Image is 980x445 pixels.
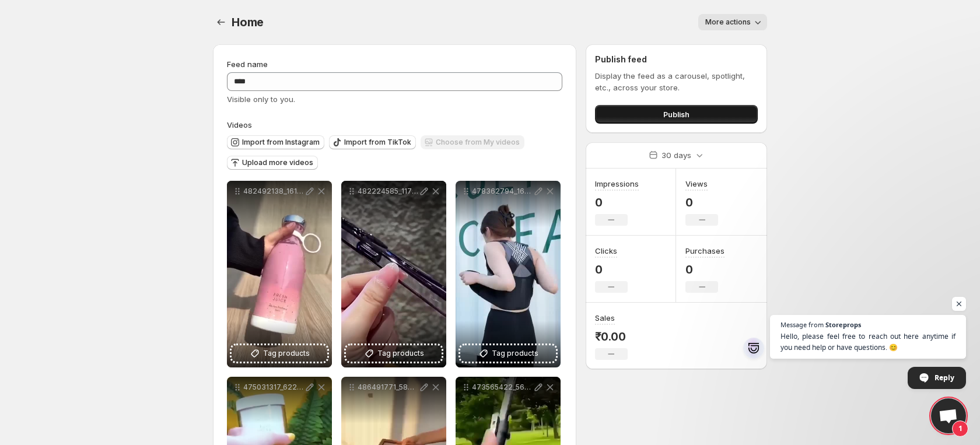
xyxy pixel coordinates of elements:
[263,348,310,359] span: Tag products
[227,181,332,367] div: 482492138_1615015335798509_7010059322953810010_nTag products
[935,367,954,388] span: Reply
[595,54,758,65] h2: Publish feed
[931,398,966,433] a: Open chat
[344,138,411,147] span: Import from TikTok
[595,70,758,93] p: Display the feed as a carousel, spotlight, etc., across your store.
[685,178,708,190] h3: Views
[456,181,561,367] div: 478362794_1666407960576339_9222933294686107457_nTag products
[377,348,424,359] span: Tag products
[825,321,861,328] span: Storeprops
[358,383,418,392] p: 486491771_584885457934544_6540580288006885586_n
[595,105,758,124] button: Publish
[780,321,824,328] span: Message from
[595,312,615,324] h3: Sales
[685,195,718,209] p: 0
[460,345,556,362] button: Tag products
[663,108,689,120] span: Publish
[227,59,268,69] span: Feed name
[595,245,617,257] h3: Clicks
[232,15,264,29] span: Home
[595,262,628,276] p: 0
[661,149,691,161] p: 30 days
[232,345,327,362] button: Tag products
[685,262,724,276] p: 0
[472,383,533,392] p: 473565422_561350950054796_7943213918574443257_n
[705,17,751,27] span: More actions
[243,187,304,196] p: 482492138_1615015335798509_7010059322953810010_n
[213,14,229,30] button: Settings
[227,156,318,170] button: Upload more videos
[698,14,767,30] button: More actions
[242,138,320,147] span: Import from Instagram
[242,158,313,167] span: Upload more videos
[685,245,724,257] h3: Purchases
[952,421,968,437] span: 1
[472,187,533,196] p: 478362794_1666407960576339_9222933294686107457_n
[780,331,956,353] span: Hello, please feel free to reach out here anytime if you need help or have questions. 😊
[346,345,442,362] button: Tag products
[341,181,446,367] div: 482224585_1173343307855368_5746410185005724804_nTag products
[227,94,295,104] span: Visible only to you.
[227,120,252,129] span: Videos
[595,195,639,209] p: 0
[595,178,639,190] h3: Impressions
[329,135,416,149] button: Import from TikTok
[243,383,304,392] p: 475031317_622972524013021_275714890403776067_n
[358,187,418,196] p: 482224585_1173343307855368_5746410185005724804_n
[595,330,628,344] p: ₹0.00
[227,135,324,149] button: Import from Instagram
[492,348,538,359] span: Tag products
